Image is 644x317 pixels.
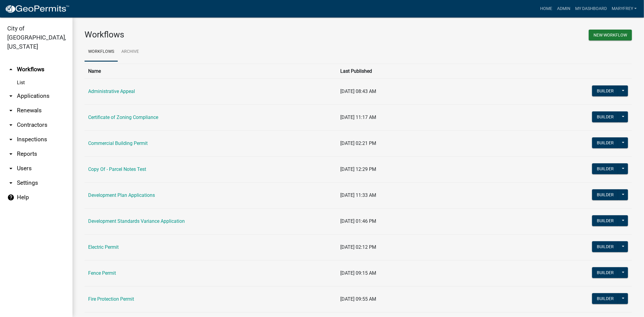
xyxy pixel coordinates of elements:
[88,270,116,276] a: Fence Permit
[341,88,376,94] span: [DATE] 08:43 AM
[341,166,376,172] span: [DATE] 12:29 PM
[7,136,14,143] i: arrow_drop_down
[85,42,118,62] a: Workflows
[592,267,619,278] button: Builder
[7,66,14,73] i: arrow_drop_up
[341,296,376,302] span: [DATE] 09:55 AM
[7,194,14,201] i: help
[7,179,14,187] i: arrow_drop_down
[341,270,376,276] span: [DATE] 09:15 AM
[592,189,619,200] button: Builder
[573,3,609,14] a: My Dashboard
[7,107,14,114] i: arrow_drop_down
[589,30,632,40] button: New Workflow
[592,293,619,304] button: Builder
[118,42,143,62] a: Archive
[337,64,526,78] th: Last Published
[592,163,619,174] button: Builder
[538,3,555,14] a: Home
[85,64,337,78] th: Name
[592,85,619,96] button: Builder
[7,150,14,158] i: arrow_drop_down
[88,296,134,302] a: Fire Protection Permit
[88,114,158,120] a: Certificate of Zoning Compliance
[592,137,619,148] button: Builder
[592,111,619,122] button: Builder
[609,3,639,14] a: MaryFrey
[341,218,376,224] span: [DATE] 01:46 PM
[341,244,376,250] span: [DATE] 02:12 PM
[341,192,376,198] span: [DATE] 11:33 AM
[7,121,14,129] i: arrow_drop_down
[7,92,14,100] i: arrow_drop_down
[88,88,135,94] a: Administrative Appeal
[341,140,376,146] span: [DATE] 02:21 PM
[88,244,119,250] a: Electric Permit
[88,218,185,224] a: Development Standards Variance Application
[592,215,619,226] button: Builder
[88,166,146,172] a: Copy Of - Parcel Notes Test
[7,165,14,172] i: arrow_drop_down
[85,30,354,40] h3: Workflows
[555,3,573,14] a: Admin
[592,241,619,252] button: Builder
[88,140,148,146] a: Commercial Building Permit
[88,192,155,198] a: Development Plan Applications
[341,114,376,120] span: [DATE] 11:17 AM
